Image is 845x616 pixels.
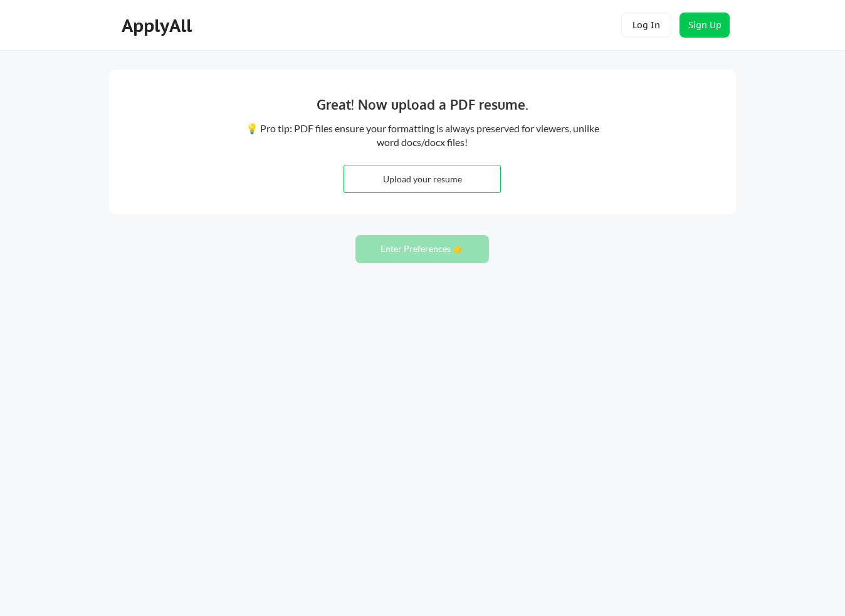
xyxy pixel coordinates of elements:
[355,235,489,263] button: Enter Preferences 👉
[244,122,601,150] div: 💡 Pro tip: PDF files ensure your formatting is always preserved for viewers, unlike word docs/doc...
[231,95,613,115] div: Great! Now upload a PDF resume.
[680,13,730,38] button: Sign Up
[621,13,671,38] button: Log In
[122,15,196,36] div: ApplyAll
